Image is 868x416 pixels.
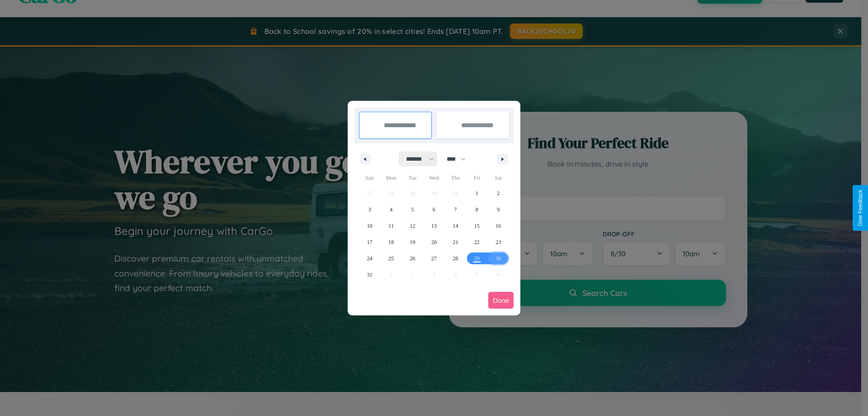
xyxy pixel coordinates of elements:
[474,218,480,234] span: 15
[367,267,373,283] span: 31
[445,171,466,185] span: Thu
[402,250,423,267] button: 26
[488,171,509,185] span: Sat
[388,250,394,267] span: 25
[488,292,514,309] button: Done
[423,234,444,250] button: 20
[857,190,863,226] div: Give Feedback
[495,250,501,267] span: 30
[411,201,414,218] span: 5
[495,234,501,250] span: 23
[402,171,423,185] span: Tue
[402,234,423,250] button: 19
[380,171,401,185] span: Mon
[476,185,478,201] span: 1
[359,218,380,234] button: 10
[466,218,487,234] button: 15
[488,218,509,234] button: 16
[466,185,487,201] button: 1
[433,201,435,218] span: 6
[359,250,380,267] button: 24
[488,234,509,250] button: 23
[423,171,444,185] span: Wed
[368,201,371,218] span: 3
[445,234,466,250] button: 21
[466,250,487,267] button: 29
[453,234,458,250] span: 21
[445,218,466,234] button: 14
[445,201,466,218] button: 7
[423,201,444,218] button: 6
[388,218,394,234] span: 11
[410,250,415,267] span: 26
[497,185,500,201] span: 2
[474,234,480,250] span: 22
[495,218,501,234] span: 16
[476,201,478,218] span: 8
[466,171,487,185] span: Fri
[466,201,487,218] button: 8
[431,250,437,267] span: 27
[423,218,444,234] button: 13
[453,218,458,234] span: 14
[359,267,380,283] button: 31
[488,250,509,267] button: 30
[380,250,401,267] button: 25
[402,201,423,218] button: 5
[488,185,509,201] button: 2
[390,201,392,218] span: 4
[367,234,373,250] span: 17
[359,234,380,250] button: 17
[423,250,444,267] button: 27
[497,201,500,218] span: 9
[488,201,509,218] button: 9
[367,250,373,267] span: 24
[359,171,380,185] span: Sun
[388,234,394,250] span: 18
[367,218,373,234] span: 10
[410,234,415,250] span: 19
[402,218,423,234] button: 12
[380,218,401,234] button: 11
[466,234,487,250] button: 22
[431,218,437,234] span: 13
[380,234,401,250] button: 18
[453,250,458,267] span: 28
[454,201,457,218] span: 7
[445,250,466,267] button: 28
[431,234,437,250] span: 20
[474,250,480,267] span: 29
[380,201,401,218] button: 4
[410,218,415,234] span: 12
[359,201,380,218] button: 3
